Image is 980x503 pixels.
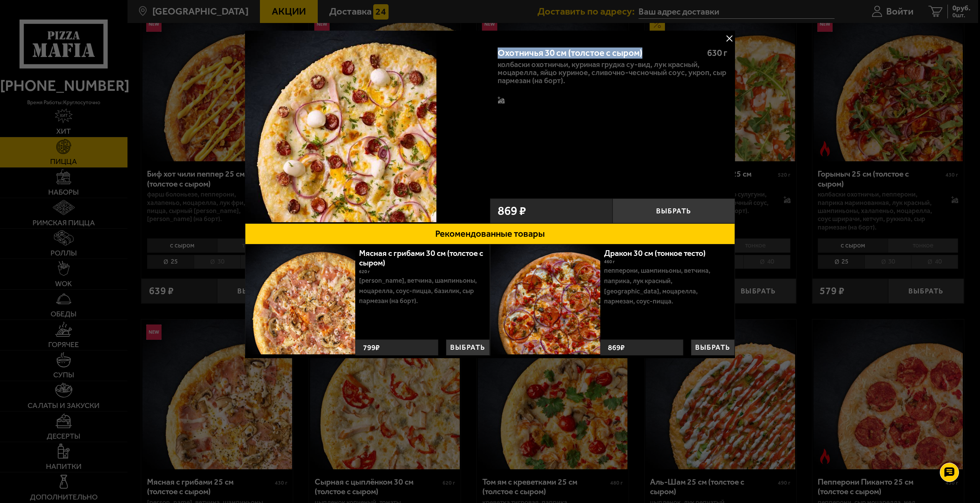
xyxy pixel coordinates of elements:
img: Охотничья 30 см (толстое с сыром) [245,31,436,222]
a: Дракон 30 см (тонкое тесто) [604,248,716,258]
a: Охотничья 30 см (толстое с сыром) [245,31,490,223]
div: Охотничья 30 см (толстое с сыром) [498,48,699,59]
button: Выбрать [446,339,490,356]
a: Мясная с грибами 30 см (толстое с сыром) [359,248,483,268]
p: пепперони, шампиньоны, ветчина, паприка, лук красный, [GEOGRAPHIC_DATA], моцарелла, пармезан, соу... [604,265,729,306]
button: Рекомендованные товары [245,223,735,244]
span: 869 ₽ [498,205,526,217]
button: Выбрать [691,339,735,356]
span: 630 г [707,48,727,58]
p: колбаски охотничьи, куриная грудка су-вид, лук красный, моцарелла, яйцо куриное, сливочно-чесночн... [498,61,727,85]
span: 460 г [604,259,615,264]
strong: 799 ₽ [361,340,382,355]
p: [PERSON_NAME], ветчина, шампиньоны, моцарелла, соус-пицца, базилик, сыр пармезан (на борт). [359,275,484,306]
button: Выбрать [612,198,735,223]
span: 620 г [359,269,370,274]
strong: 869 ₽ [606,340,627,355]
